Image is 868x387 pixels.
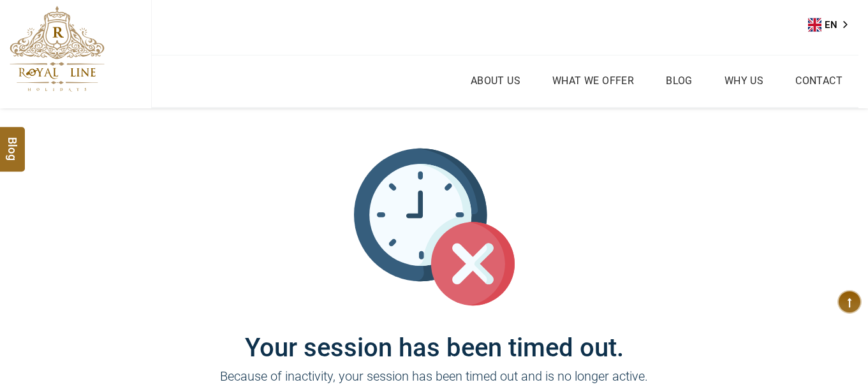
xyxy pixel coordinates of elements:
[549,71,637,90] a: What we Offer
[663,71,696,90] a: Blog
[354,147,515,307] img: session_time_out.svg
[808,15,857,34] div: Language
[808,15,857,34] a: EN
[808,15,857,34] aside: Language selected: English
[721,71,767,90] a: Why Us
[4,136,21,147] span: Blog
[52,307,817,363] h1: Your session has been timed out.
[10,6,105,92] img: The Royal Line Holidays
[792,71,846,90] a: Contact
[467,71,524,90] a: About Us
